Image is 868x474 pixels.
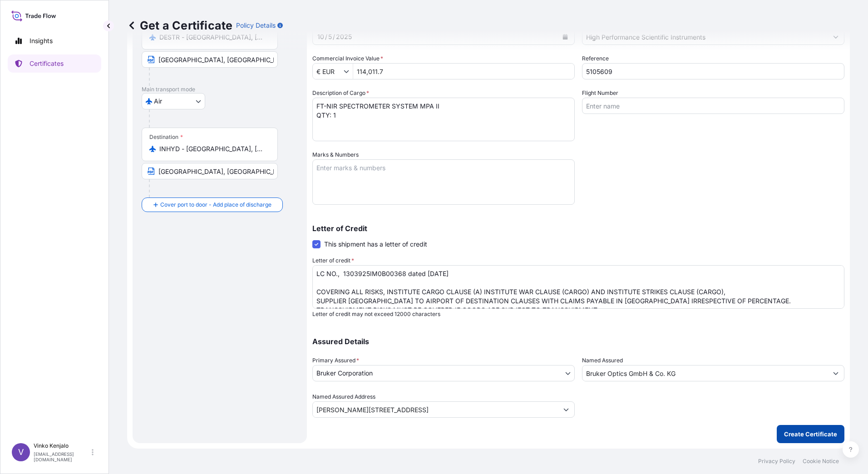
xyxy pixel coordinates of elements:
[313,401,558,418] input: Named Assured Address
[312,365,575,381] button: Bruker Corporation
[582,356,623,365] label: Named Assured
[582,89,618,98] label: Flight Number
[803,458,839,465] a: Cookie Notice
[312,256,354,265] label: Letter of credit
[312,392,375,401] label: Named Assured Address
[149,133,183,141] div: Destination
[159,144,266,153] input: Destination
[758,458,795,465] a: Privacy Policy
[8,54,101,73] a: Certificates
[30,36,53,45] p: Insights
[142,86,298,93] p: Main transport mode
[582,63,844,79] input: Enter booking reference
[582,54,609,63] label: Reference
[312,311,844,318] p: Letter of credit may not exceed 12000 characters
[142,93,205,109] button: Select transport
[142,51,278,68] input: Text to appear on certificate
[236,21,276,30] p: Policy Details
[316,369,373,378] span: Bruker Corporation
[312,225,844,232] p: Letter of Credit
[344,67,353,76] button: Show suggestions
[312,150,359,159] label: Marks & Numbers
[313,63,344,79] input: Commercial Invoice Value
[312,54,383,63] label: Commercial Invoice Value
[160,200,271,209] span: Cover port to door - Add place of discharge
[324,240,427,249] span: This shipment has a letter of credit
[777,425,844,443] button: Create Certificate
[312,356,359,365] span: Primary Assured
[582,98,844,114] input: Enter name
[828,365,844,381] button: Show suggestions
[30,59,64,68] p: Certificates
[18,448,24,457] span: V
[353,63,574,79] input: Enter amount
[142,197,283,212] button: Cover port to door - Add place of discharge
[127,18,232,33] p: Get a Certificate
[784,430,837,439] p: Create Certificate
[142,163,278,179] input: Text to appear on certificate
[154,97,162,106] span: Air
[312,338,844,345] p: Assured Details
[8,32,101,50] a: Insights
[558,401,574,418] button: Show suggestions
[34,442,90,449] p: Vinko Kenjalo
[312,89,369,98] label: Description of Cargo
[582,365,828,381] input: Assured Name
[34,451,90,462] p: [EMAIL_ADDRESS][DOMAIN_NAME]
